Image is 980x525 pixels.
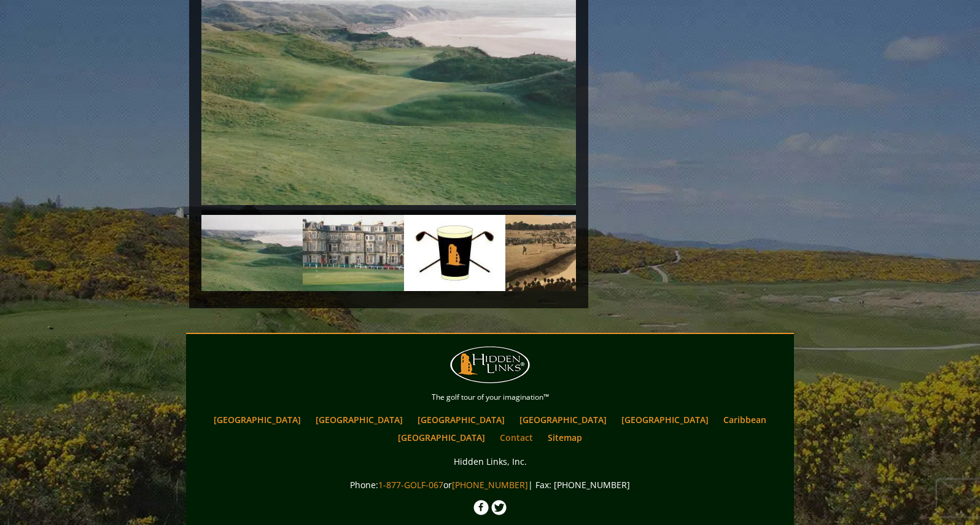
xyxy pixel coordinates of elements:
[615,411,715,429] a: [GEOGRAPHIC_DATA]
[189,391,791,404] p: The golf tour of your imagination™
[473,500,489,515] img: Facebook
[494,429,539,446] a: Contact
[309,411,409,429] a: [GEOGRAPHIC_DATA]
[208,411,307,429] a: [GEOGRAPHIC_DATA]
[378,479,443,491] a: 1-877-GOLF-067
[452,479,528,491] a: [PHONE_NUMBER]
[717,411,772,429] a: Caribbean
[189,454,791,469] p: Hidden Links, Inc.
[513,411,613,429] a: [GEOGRAPHIC_DATA]
[491,500,507,515] img: Twitter
[411,411,511,429] a: [GEOGRAPHIC_DATA]
[542,429,588,446] a: Sitemap
[392,429,491,446] a: [GEOGRAPHIC_DATA]
[189,477,791,492] p: Phone: or | Fax: [PHONE_NUMBER]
